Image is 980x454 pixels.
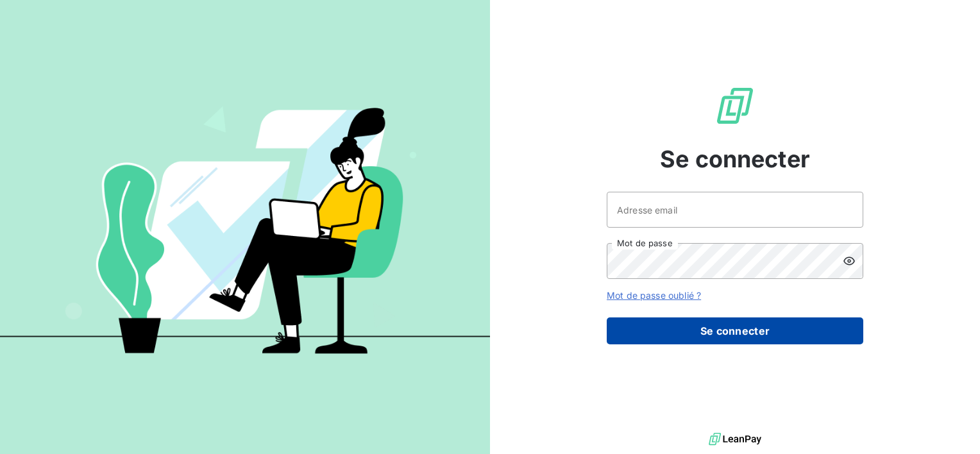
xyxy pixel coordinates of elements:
[714,85,756,126] img: Logo LeanPay
[660,142,810,176] span: Se connecter
[607,192,863,228] input: placeholder
[607,317,863,344] button: Se connecter
[709,430,761,449] img: logo
[607,290,701,301] a: Mot de passe oublié ?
